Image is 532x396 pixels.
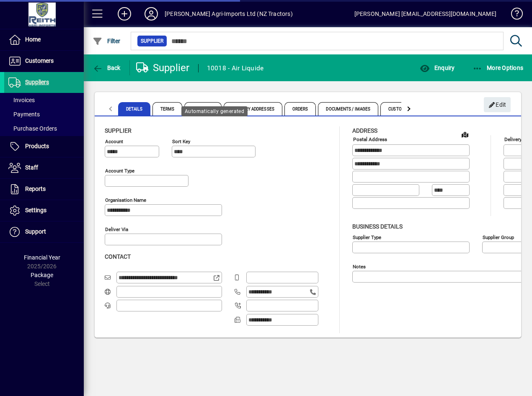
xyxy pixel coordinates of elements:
[141,37,163,45] span: Supplier
[136,61,190,75] div: Supplier
[458,128,472,141] a: View on map
[25,143,49,149] span: Products
[352,127,377,134] span: Address
[4,107,84,121] a: Payments
[353,234,381,240] mat-label: Supplier type
[105,253,131,260] span: Contact
[4,51,84,72] a: Customers
[105,197,146,203] mat-label: Organisation name
[31,272,53,278] span: Package
[380,102,427,116] span: Custom Fields
[284,102,316,116] span: Orders
[352,223,403,230] span: Business details
[25,207,46,213] span: Settings
[318,102,378,116] span: Documents / Images
[207,62,264,75] div: 10018 - Air Liquide
[4,221,84,242] a: Support
[105,168,134,174] mat-label: Account Type
[25,57,54,64] span: Customers
[25,228,46,235] span: Support
[354,7,496,21] div: [PERSON_NAME] [EMAIL_ADDRESS][DOMAIN_NAME]
[90,33,123,49] button: Filter
[4,29,84,50] a: Home
[152,102,183,116] span: Terms
[224,102,282,116] span: Delivery Addresses
[105,139,123,144] mat-label: Account
[420,64,455,71] span: Enquiry
[418,60,457,75] button: Enquiry
[172,139,190,144] mat-label: Sort key
[93,38,121,44] span: Filter
[181,106,248,116] div: Automatically generated
[4,136,84,157] a: Products
[118,102,150,116] span: Details
[25,185,46,192] span: Reports
[483,234,514,240] mat-label: Supplier group
[8,111,40,118] span: Payments
[25,36,41,43] span: Home
[8,125,57,132] span: Purchase Orders
[470,60,526,75] button: More Options
[90,60,123,75] button: Back
[473,64,524,71] span: More Options
[25,79,49,85] span: Suppliers
[84,60,130,75] app-page-header-button: Back
[25,164,38,171] span: Staff
[4,200,84,221] a: Settings
[111,6,138,21] button: Add
[484,97,511,112] button: Edit
[353,263,366,269] mat-label: Notes
[105,226,128,232] mat-label: Deliver via
[138,6,165,21] button: Profile
[165,7,293,21] div: [PERSON_NAME] Agri-Imports Ltd (NZ Tractors)
[4,121,84,136] a: Purchase Orders
[8,97,35,103] span: Invoices
[4,179,84,200] a: Reports
[184,102,222,116] span: Contacts
[488,98,506,112] span: Edit
[105,127,132,134] span: Supplier
[24,254,60,261] span: Financial Year
[505,2,522,29] a: Knowledge Base
[93,64,121,71] span: Back
[4,93,84,107] a: Invoices
[4,157,84,178] a: Staff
